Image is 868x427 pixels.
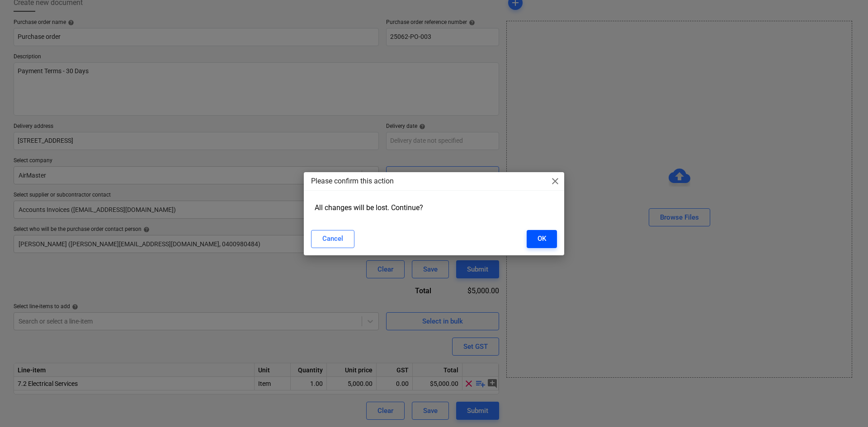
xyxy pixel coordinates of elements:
span: close [550,176,561,187]
div: OK [538,233,546,244]
button: OK [527,230,557,248]
div: All changes will be lost. Continue? [311,200,557,216]
iframe: Chat Widget [823,384,868,427]
button: Cancel [311,230,354,248]
p: Please confirm this action [311,176,394,187]
div: Cancel [322,233,343,244]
